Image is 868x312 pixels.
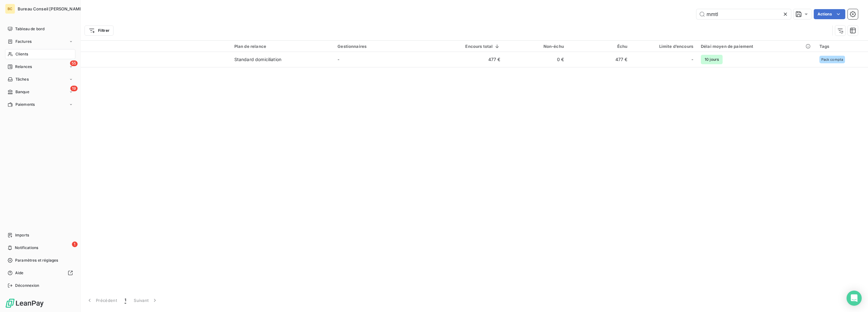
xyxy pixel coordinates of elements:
button: Filtrer [85,26,114,36]
button: 1 [121,294,130,307]
img: Logo LeanPay [5,298,44,308]
div: Plan de relance [234,44,330,49]
span: Aide [15,270,24,276]
span: Paiements [15,102,35,107]
span: 19 [70,86,78,91]
span: 55 [70,60,78,66]
span: Clients [15,51,28,57]
span: Banque [15,89,29,95]
button: Actions [814,9,845,19]
span: Paramètres et réglages [15,258,58,263]
input: Rechercher [696,9,791,19]
a: Aide [5,268,75,278]
span: 1 [125,297,126,303]
td: 477 € [568,52,631,67]
span: Relances [15,64,32,70]
div: Échu [572,44,628,49]
div: Délai moyen de paiement [701,44,812,49]
span: Tâches [15,77,29,82]
span: 1 [72,241,78,247]
button: Suivant [130,294,162,307]
div: Open Intercom Messenger [847,291,862,306]
div: Gestionnaires [337,44,433,49]
span: Bureau Conseil [PERSON_NAME] [18,6,84,11]
td: 0 € [504,52,568,67]
div: BC [5,4,15,14]
span: Déconnexion [15,283,39,288]
span: BE0767988887 [44,60,227,66]
div: Limite d’encours [635,44,694,49]
div: Non-échu [508,44,564,49]
span: Factures [15,39,32,44]
div: Encours total [441,44,501,49]
td: 477 € [437,52,504,67]
span: Imports [15,232,29,238]
button: Précédent [83,294,121,307]
div: Standard domiciliation [234,56,281,63]
span: Notifications [15,245,38,251]
span: 10 jours [701,55,723,64]
div: Tags [819,44,864,49]
span: - [691,56,693,63]
span: Pack compta [821,58,843,61]
span: Tableau de bord [15,26,44,32]
span: - [337,57,339,62]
